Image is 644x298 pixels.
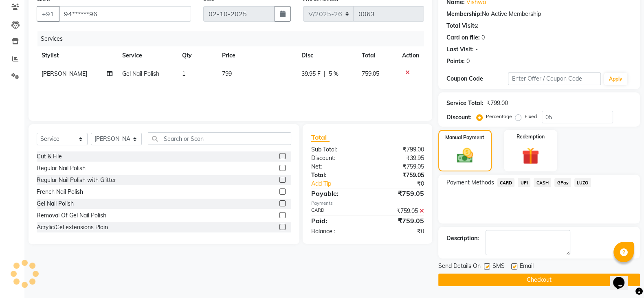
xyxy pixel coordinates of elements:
input: Search or Scan [148,132,291,145]
span: Total [311,133,330,142]
span: [PERSON_NAME] [42,70,87,77]
span: Gel Nail Polish [122,70,159,77]
div: Service Total: [446,99,484,107]
div: Membership: [446,10,482,18]
div: ₹39.95 [367,154,430,162]
span: SMS [492,262,505,272]
div: Total: [305,171,367,180]
button: Apply [604,73,627,85]
span: 1 [182,70,185,77]
div: ₹799.00 [487,99,508,107]
span: LUZO [574,178,591,187]
div: ₹0 [367,227,430,236]
div: Last Visit: [446,45,474,54]
div: Removal Of Gel Nail Polish [37,211,106,220]
th: Qty [177,46,217,65]
span: 759.05 [362,70,379,77]
img: _cash.svg [452,146,478,165]
th: Price [217,46,297,65]
span: 799 [222,70,232,77]
span: | [324,70,325,78]
label: Redemption [517,133,545,140]
div: Card on file: [446,33,480,42]
span: UPI [518,178,530,187]
div: Services [37,31,430,46]
div: ₹0 [378,180,430,188]
div: French Nail Polish [37,188,83,196]
div: Regular Nail Polish with Glitter [37,176,116,184]
th: Total [357,46,397,65]
div: Coupon Code [446,74,508,83]
div: ₹759.05 [367,207,430,215]
div: Balance : [305,227,367,236]
div: ₹799.00 [367,145,430,154]
th: Stylist [37,46,117,65]
div: Paid: [305,216,367,226]
div: Regular Nail Polish [37,164,86,173]
label: Manual Payment [445,134,484,141]
label: Percentage [486,113,512,120]
div: ₹759.05 [367,171,430,180]
div: Cut & File [37,152,62,161]
div: Total Visits: [446,22,479,30]
div: Gel Nail Polish [37,199,74,208]
span: Payment Methods [446,178,494,187]
div: Payable: [305,188,367,198]
span: Send Details On [438,262,481,272]
div: Points: [446,57,465,66]
span: 39.95 F [301,70,321,78]
div: Discount: [446,113,472,122]
div: 0 [466,57,470,66]
span: 5 % [329,70,338,78]
img: _gift.svg [517,145,544,167]
span: CASH [534,178,551,187]
div: No Active Membership [446,10,632,18]
span: CARD [497,178,515,187]
div: CARD [305,207,367,215]
label: Fixed [525,113,537,120]
th: Disc [297,46,357,65]
div: Sub Total: [305,145,367,154]
div: - [475,45,478,54]
span: Email [520,262,534,272]
a: Add Tip [305,180,378,188]
div: Payments [311,200,424,207]
div: Acrylic/Gel extensions Plain [37,223,108,232]
button: +91 [37,6,59,22]
div: ₹759.05 [367,162,430,171]
div: Discount: [305,154,367,162]
th: Action [397,46,424,65]
iframe: chat widget [610,265,636,290]
button: Checkout [438,274,640,286]
input: Enter Offer / Coupon Code [508,72,601,85]
div: Net: [305,162,367,171]
div: ₹759.05 [367,216,430,226]
div: ₹759.05 [367,188,430,198]
div: Description: [446,234,479,243]
div: 0 [481,33,485,42]
input: Search by Name/Mobile/Email/Code [59,6,191,22]
span: GPay [554,178,571,187]
th: Service [117,46,177,65]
